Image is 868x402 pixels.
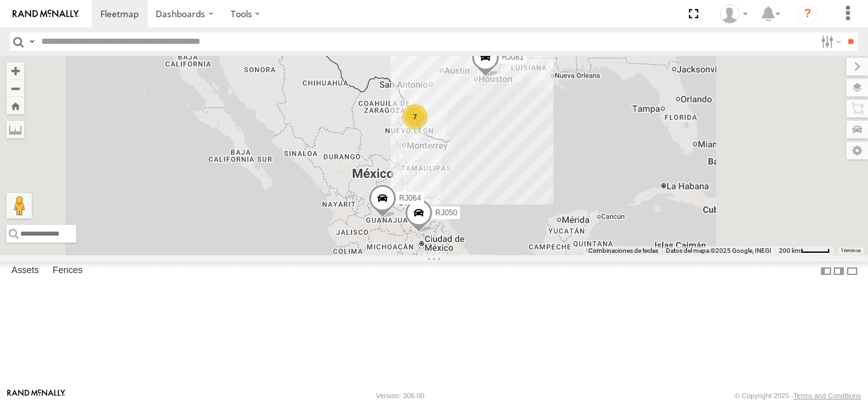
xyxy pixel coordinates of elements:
div: © Copyright 2025 - [735,392,861,399]
button: Zoom in [6,62,24,79]
span: Datos del mapa ©2025 Google, INEGI [666,247,771,254]
label: Hide Summary Table [846,262,858,280]
label: Search Query [27,32,37,51]
button: Escala del mapa: 200 km por 42 píxeles [775,246,834,255]
a: Términos (se abre en una nueva pestaña) [841,248,861,253]
span: RJ064 [399,194,421,203]
label: Dock Summary Table to the Left [820,262,832,280]
img: rand-logo.svg [13,10,79,18]
button: Arrastra al hombrecito al mapa para abrir Street View [6,193,32,218]
div: GP 100 [715,4,752,23]
label: Map Settings [846,142,868,159]
a: Visit our Website [7,389,65,402]
span: RJ050 [435,208,458,217]
button: Zoom out [6,79,24,97]
button: Zoom Home [6,97,24,114]
button: Combinaciones de teclas [588,246,658,255]
label: Fences [46,262,89,280]
label: Dock Summary Table to the Right [832,262,845,280]
span: RJ081 [502,53,524,62]
div: Version: 306.00 [376,392,424,399]
label: Search Filter Options [816,32,843,51]
label: Measure [6,121,24,138]
i: ? [797,4,818,24]
div: 7 [402,104,428,130]
a: Terms and Conditions [794,392,861,399]
span: 200 km [779,247,801,254]
label: Assets [5,262,45,280]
